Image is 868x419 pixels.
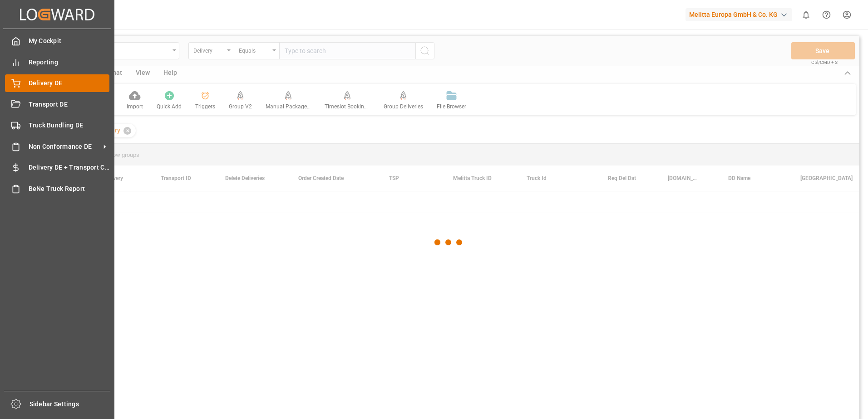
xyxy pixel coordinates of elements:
[796,5,816,25] button: show 0 new notifications
[816,5,837,25] button: Help Center
[5,53,109,71] a: Reporting
[5,117,109,134] a: Truck Bundling DE
[29,163,110,172] span: Delivery DE + Transport Cost
[29,36,110,46] span: My Cockpit
[686,8,792,21] div: Melitta Europa GmbH & Co. KG
[29,184,110,194] span: BeNe Truck Report
[29,142,100,151] span: Non Conformance DE
[30,400,111,409] span: Sidebar Settings
[29,78,110,88] span: Delivery DE
[29,121,110,130] span: Truck Bundling DE
[686,6,796,23] button: Melitta Europa GmbH & Co. KG
[29,58,110,67] span: Reporting
[5,74,109,92] a: Delivery DE
[5,32,109,50] a: My Cockpit
[5,180,109,197] a: BeNe Truck Report
[5,95,109,113] a: Transport DE
[5,159,109,176] a: Delivery DE + Transport Cost
[29,100,110,109] span: Transport DE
